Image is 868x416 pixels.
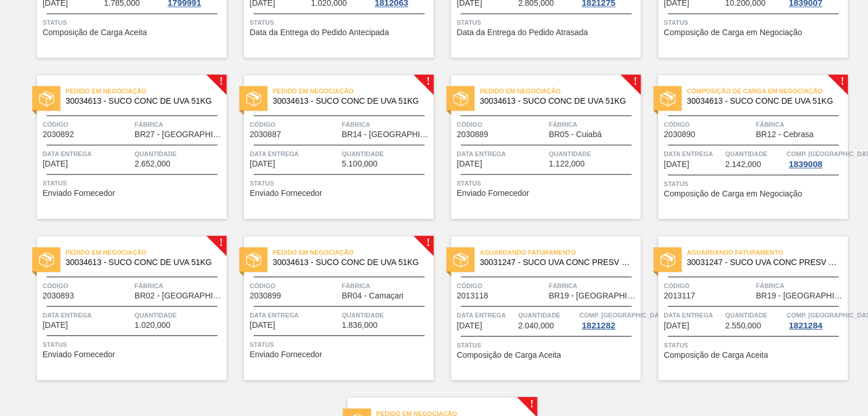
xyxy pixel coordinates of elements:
span: Status [664,178,846,190]
span: Status [457,17,638,28]
span: Status [250,339,431,350]
span: Fábrica [342,119,431,130]
a: statusAguardando Faturamento30031247 - SUCO UVA CONC PRESV 255KGCódigo2013118FábricaBR19 - [GEOGR... [434,236,641,380]
span: Quantidade [342,309,431,321]
span: BR27 - Nova Minas [135,130,224,139]
a: !statusPedido em Negociação30034613 - SUCO CONC DE UVA 51KGCódigo2030892FábricaBR27 - [GEOGRAPHIC... [20,75,227,219]
span: Status [43,177,224,189]
span: Enviado Fornecedor [43,350,115,359]
a: !statusComposição de Carga em Negociação30034613 - SUCO CONC DE UVA 51KGCódigo2030890FábricaBR12 ... [641,75,848,219]
span: Status [43,339,224,350]
span: Quantidade [135,309,224,321]
span: Data entrega [250,309,339,321]
span: 30/09/2025 [457,160,482,168]
span: Data entrega [43,309,132,321]
img: status [39,91,54,106]
span: Quantidade [135,148,224,160]
span: 1.020,000 [135,321,170,330]
span: Status [43,17,224,28]
span: 2030890 [664,130,696,139]
a: !statusPedido em Negociação30034613 - SUCO CONC DE UVA 51KGCódigo2030887FábricaBR14 - [GEOGRAPHIC... [227,75,434,219]
span: Data entrega [457,309,516,321]
span: Código [250,280,339,292]
a: Comp. [GEOGRAPHIC_DATA]1821284 [787,309,846,330]
span: Composição de Carga Aceita [43,28,147,37]
span: Fábrica [756,280,846,292]
span: Fábrica [135,119,224,130]
span: Fábrica [756,119,846,130]
img: status [454,91,469,106]
a: !statusPedido em Negociação30034613 - SUCO CONC DE UVA 51KGCódigo2030893FábricaBR02 - [GEOGRAPHIC... [20,236,227,380]
span: 2013118 [457,292,489,300]
span: 2030893 [43,292,74,300]
img: status [39,252,54,267]
span: Pedido em Negociação [273,247,434,258]
span: 29/09/2025 [250,160,275,168]
span: Enviado Fornecedor [43,189,115,198]
span: 2030892 [43,130,74,139]
span: Código [43,280,132,292]
span: Status [250,177,431,189]
span: BR14 - Curitibana [342,130,431,139]
span: 5.100,000 [342,160,378,168]
span: Comp. Carga [580,309,669,321]
a: statusAguardando Faturamento30031247 - SUCO UVA CONC PRESV 255KGCódigo2013117FábricaBR19 - [GEOGR... [641,236,848,380]
a: !statusPedido em Negociação30034613 - SUCO CONC DE UVA 51KGCódigo2030899FábricaBR04 - CamaçariDat... [227,236,434,380]
span: Data da Entrega do Pedido Antecipada [250,28,389,37]
span: 1.836,000 [342,321,378,330]
span: Status [457,339,638,351]
img: status [246,91,261,106]
a: Comp. [GEOGRAPHIC_DATA]1821282 [580,309,638,330]
span: Status [664,17,846,28]
span: Código [457,280,546,292]
span: Composição de Carga em Negociação [664,190,802,198]
span: 30034613 - SUCO CONC DE UVA 51KG [273,97,425,105]
span: Quantidade [519,309,577,321]
img: status [661,91,676,106]
span: Aguardando Faturamento [687,247,848,258]
span: 30034613 - SUCO CONC DE UVA 51KG [480,97,632,105]
span: Quantidade [726,148,785,160]
span: 30034613 - SUCO CONC DE UVA 51KG [687,97,839,105]
span: Data entrega [664,309,723,321]
span: 2.652,000 [135,160,170,168]
span: Enviado Fornecedor [250,350,322,359]
span: Status [457,177,638,189]
span: BR02 - Sergipe [135,292,224,300]
div: 1839008 [787,160,825,169]
span: Composição de Carga em Negociação [664,28,802,37]
span: Status [250,17,431,28]
span: 1.122,000 [549,160,585,168]
span: Enviado Fornecedor [250,189,322,198]
span: Data entrega [664,148,723,160]
span: 09/10/2025 [457,322,482,330]
span: BR19 - Nova Rio [756,292,846,300]
span: 2.040,000 [519,322,554,330]
span: 30034613 - SUCO CONC DE UVA 51KG [66,97,218,105]
span: 29/09/2025 [43,160,68,168]
span: 30031247 - SUCO UVA CONC PRESV 255KG [687,258,839,267]
span: BR12 - Cebrasa [756,130,814,139]
img: status [246,252,261,267]
span: Data da Entrega do Pedido Atrasada [457,28,588,37]
span: Quantidade [726,309,785,321]
span: Código [664,119,753,130]
a: !statusPedido em Negociação30034613 - SUCO CONC DE UVA 51KGCódigo2030889FábricaBR05 - CuiabáData ... [434,75,641,219]
span: Data entrega [457,148,546,160]
span: Fábrica [342,280,431,292]
span: BR19 - Nova Rio [549,292,638,300]
span: 30031247 - SUCO UVA CONC PRESV 255KG [480,258,632,267]
img: status [454,252,469,267]
span: Pedido em Negociação [273,85,434,97]
span: Código [664,280,753,292]
span: Código [250,119,339,130]
span: 2.142,000 [726,160,762,169]
span: 03/10/2025 [43,321,68,330]
span: Fábrica [549,119,638,130]
span: 30034613 - SUCO CONC DE UVA 51KG [66,258,218,267]
span: Código [43,119,132,130]
span: Enviado Fornecedor [457,189,530,198]
span: 2.550,000 [726,322,762,330]
div: 1821284 [787,321,825,330]
span: Código [457,119,546,130]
